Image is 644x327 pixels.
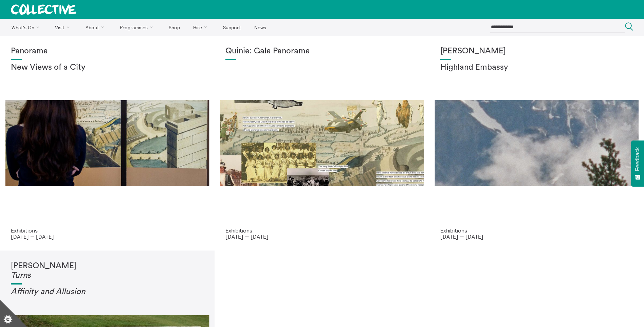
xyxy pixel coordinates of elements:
[440,234,633,240] p: [DATE] — [DATE]
[634,147,641,171] span: Feedback
[440,227,633,234] p: Exhibitions
[225,234,418,240] p: [DATE] — [DATE]
[79,19,113,36] a: About
[11,234,204,240] p: [DATE] — [DATE]
[11,63,204,72] h2: New Views of a City
[11,271,31,279] em: Turns
[11,47,204,56] h1: Panorama
[225,227,418,234] p: Exhibitions
[11,261,204,280] h1: [PERSON_NAME]
[114,19,162,36] a: Programmes
[215,36,429,251] a: Josie Vallely Quinie: Gala Panorama Exhibitions [DATE] — [DATE]
[163,19,186,36] a: Shop
[248,19,272,36] a: News
[429,36,644,251] a: Solar wheels 17 [PERSON_NAME] Highland Embassy Exhibitions [DATE] — [DATE]
[5,19,48,36] a: What's On
[631,140,644,187] button: Feedback - Show survey
[11,227,204,234] p: Exhibitions
[11,288,76,296] em: Affinity and Allusi
[440,47,633,56] h1: [PERSON_NAME]
[187,19,216,36] a: Hire
[217,19,247,36] a: Support
[76,288,85,296] em: on
[225,47,418,56] h1: Quinie: Gala Panorama
[49,19,78,36] a: Visit
[440,63,633,72] h2: Highland Embassy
